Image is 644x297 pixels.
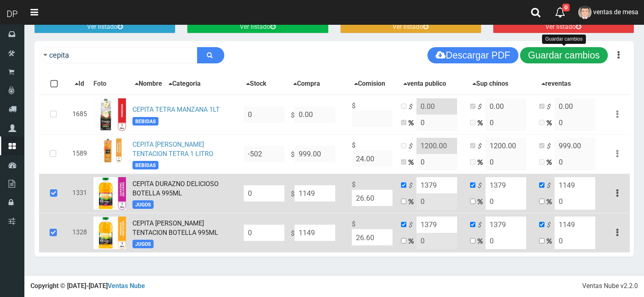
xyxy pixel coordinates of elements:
a: Ver listado [187,21,328,33]
td: 1331 [69,173,90,213]
a: CEPITA [PERSON_NAME] TENTACION BOTELLA 995ML [132,219,218,236]
i: $ [477,102,486,112]
img: ... [93,138,126,170]
i: $ [408,142,416,151]
strong: Copyright © [DATE]-[DATE] [30,282,145,290]
i: $ [546,102,555,112]
a: CEPITA [PERSON_NAME] TENTACION TETRA 1 LITRO [132,141,213,158]
div: Guardar cambios [542,35,586,44]
button: Sup chinos [470,79,511,89]
td: 1685 [69,95,90,134]
a: CEPITA DURAZNO DELICIOSO BOTELLA 995ML [132,180,219,197]
button: Descargar PDF [427,47,518,63]
i: $ [408,181,416,191]
td: 1328 [69,213,90,252]
td: $ [288,95,349,134]
img: User Image [578,6,592,19]
td: $ [349,213,398,252]
button: reventas [539,79,573,89]
button: venta publico [401,79,449,89]
td: $ [288,213,349,252]
button: Nombre [132,79,165,89]
i: $ [546,221,555,230]
i: $ [546,181,555,191]
i: $ [408,102,416,112]
th: Foto [90,74,129,95]
button: Comision [352,79,388,89]
div: Ventas Nube v2.2.0 [582,282,638,291]
td: $ [349,95,398,134]
img: ... [93,217,126,249]
span: 0 [562,4,570,11]
span: ventas de mesa [593,8,638,16]
button: Stock [244,79,269,89]
span: JUGOS [132,240,154,248]
a: CEPITA TETRA MANZANA 1LT [132,106,220,113]
td: $ [288,134,349,173]
span: BEBIDAS [132,117,158,126]
img: ... [93,177,126,210]
input: Ingrese su busqueda [41,47,197,63]
td: 1589 [69,134,90,173]
a: Ver listado [340,21,481,33]
button: Compra [291,79,323,89]
span: JUGOS [132,200,154,209]
font: Ver listado [87,23,117,30]
td: $ [288,173,349,213]
td: $ [349,134,398,173]
font: Ver listado [392,23,423,30]
span: BEBIDAS [132,161,158,169]
i: $ [477,142,486,151]
font: Ver listado [240,23,270,30]
a: Ventas Nube [108,282,145,290]
i: $ [408,221,416,230]
i: $ [477,221,486,230]
a: Ver listado [35,21,175,33]
i: $ [546,142,555,151]
i: $ [477,181,486,191]
a: Ver listado [493,21,634,33]
font: Ver listado [545,23,576,30]
button: Id [72,79,87,89]
td: $ [349,173,398,213]
img: ... [93,98,126,131]
button: Categoria [166,79,203,89]
button: Guardar cambios [520,47,608,63]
